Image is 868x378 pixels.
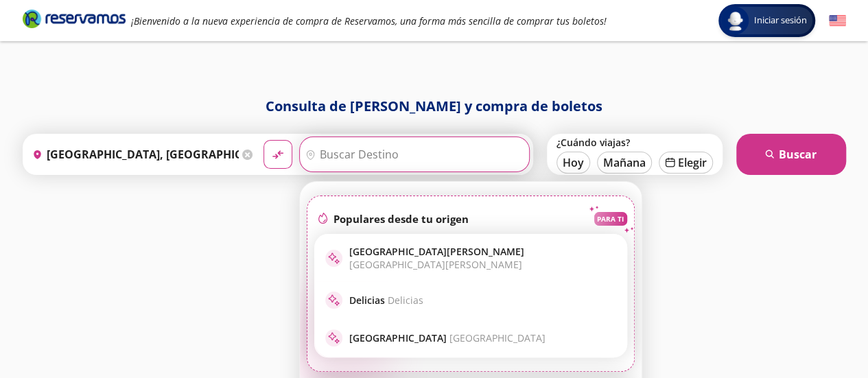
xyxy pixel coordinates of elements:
[349,331,546,344] p: [GEOGRAPHIC_DATA]
[736,134,846,175] button: Buscar
[659,152,713,174] button: Elegir
[23,8,126,33] a: Brand Logo
[27,137,239,172] input: Buscar Origen
[333,212,469,226] p: Populares desde tu origen
[556,136,713,149] label: ¿Cuándo viajas?
[349,258,522,271] span: [GEOGRAPHIC_DATA][PERSON_NAME]
[749,14,812,27] span: Iniciar sesión
[131,14,607,27] em: ¡Bienvenido a la nueva experiencia de compra de Reservamos, una forma más sencilla de comprar tus...
[23,96,846,117] h1: Consulta de [PERSON_NAME] y compra de boletos
[597,152,652,174] button: Mañana
[388,294,423,307] span: Delicias
[349,294,423,307] p: Delicias
[23,8,126,29] i: Brand Logo
[349,245,616,271] p: [GEOGRAPHIC_DATA][PERSON_NAME]
[829,12,846,29] button: English
[556,152,590,174] button: Hoy
[597,214,624,224] p: PARA TI
[300,137,526,172] input: Buscar Destino
[449,331,546,344] span: [GEOGRAPHIC_DATA]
